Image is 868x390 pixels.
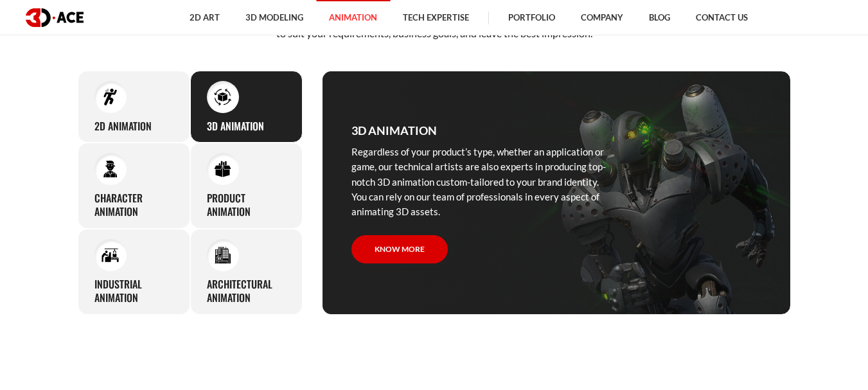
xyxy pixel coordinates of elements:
[94,191,173,218] h3: Character animation
[207,120,264,133] h3: 3D Animation
[207,278,286,305] h3: Architectural animation
[102,247,119,264] img: Industrial animation
[94,278,173,305] h3: Industrial animation
[207,191,286,218] h3: Product animation
[214,247,231,264] img: Architectural animation
[94,120,152,133] h3: 2D Animation
[214,161,231,178] img: Product animation
[351,145,615,220] p: Regardless of your product’s type, whether an application or game, our technical artists are also...
[102,161,119,178] img: Character animation
[26,8,84,27] img: logo dark
[102,88,119,105] img: 2D Animation
[214,88,231,105] img: 3D Animation
[351,235,448,264] a: Know more
[351,121,437,139] h3: 3D Animation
